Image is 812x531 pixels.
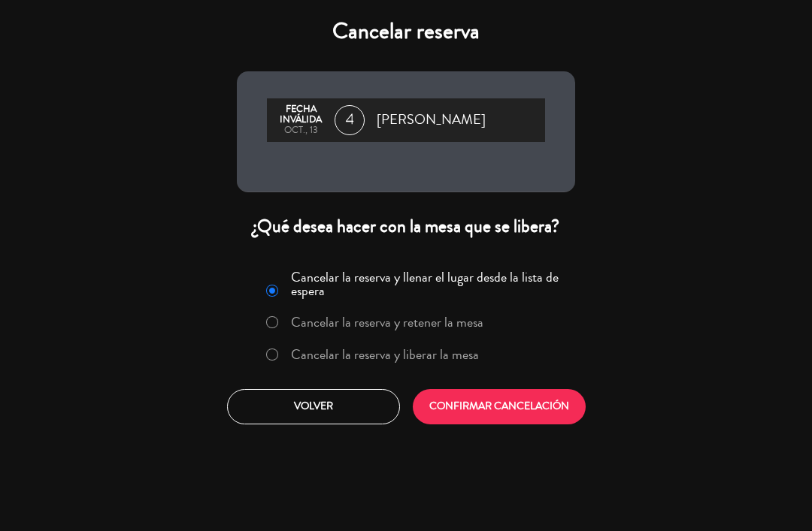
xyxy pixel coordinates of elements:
[291,315,483,329] label: Cancelar la reserva y retener la mesa
[377,109,486,131] span: [PERSON_NAME]
[237,18,575,45] h4: Cancelar reserva
[274,104,327,125] div: Fecha inválida
[227,389,400,424] button: Volver
[291,270,566,297] label: Cancelar la reserva y llenar el lugar desde la lista de espera
[413,389,586,424] button: CONFIRMAR CANCELACIÓN
[274,125,327,136] div: oct., 13
[335,105,365,135] span: 4
[237,215,575,238] div: ¿Qué desea hacer con la mesa que se libera?
[291,348,479,361] label: Cancelar la reserva y liberar la mesa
